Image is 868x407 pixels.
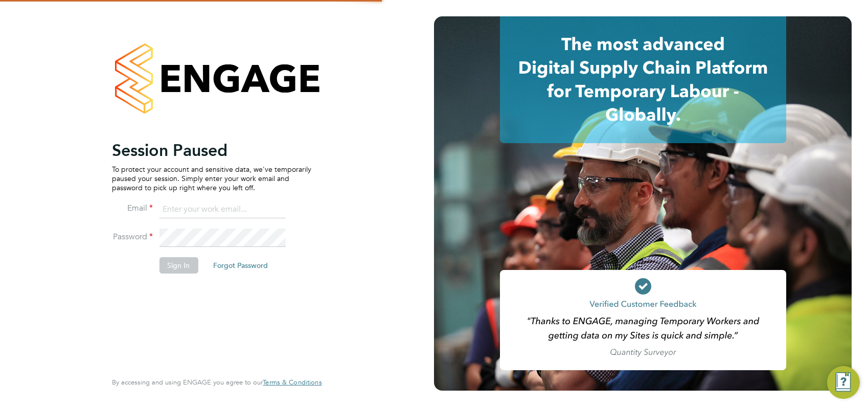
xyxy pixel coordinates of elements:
[205,257,276,274] button: Forgot Password
[263,378,322,387] a: Terms & Conditions
[159,200,285,219] input: Enter your work email...
[112,165,311,193] p: To protect your account and sensitive data, we've temporarily paused your session. Simply enter y...
[159,257,198,274] button: Sign In
[112,203,153,214] label: Email
[112,140,311,161] h2: Session Paused
[827,366,860,399] button: Engage Resource Center
[112,232,153,242] label: Password
[112,378,322,387] span: By accessing and using ENGAGE you agree to our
